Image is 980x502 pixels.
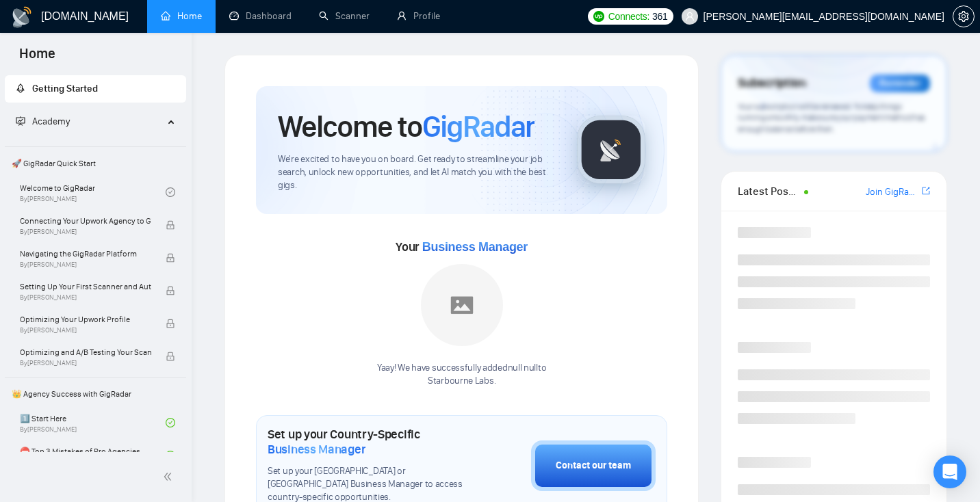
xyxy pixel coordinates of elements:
span: Latest Posts from the GigRadar Community [738,183,800,200]
span: By [PERSON_NAME] [20,228,151,236]
span: Home [8,44,66,72]
span: lock [166,220,175,230]
button: Contact our team [531,440,656,491]
span: Business Manager [268,442,365,457]
span: Connects: [608,9,649,24]
h1: Set up your Country-Specific [268,427,463,457]
span: GigRadar [422,108,534,145]
a: homeHome [161,10,202,22]
span: By [PERSON_NAME] [20,359,151,367]
h1: Welcome to [278,108,534,145]
span: Academy [16,116,70,127]
div: Yaay! We have successfully added null null to [377,362,546,388]
p: Starbourne Labs . [377,375,546,388]
a: 1️⃣ Start HereBy[PERSON_NAME] [20,408,166,438]
span: 361 [652,9,667,24]
a: Join GigRadar Slack Community [866,185,919,200]
span: check-circle [166,451,175,460]
span: We're excited to have you on board. Get ready to streamline your job search, unlock new opportuni... [278,153,555,192]
span: Setting Up Your First Scanner and Auto-Bidder [20,280,151,293]
div: Contact our team [556,458,631,473]
span: double-left [163,470,177,484]
span: setting [953,11,974,22]
img: placeholder.png [421,264,503,346]
span: fund-projection-screen [16,116,25,126]
span: Connecting Your Upwork Agency to GigRadar [20,214,151,228]
span: Subscription [738,72,805,95]
button: setting [953,5,975,27]
span: lock [166,286,175,295]
span: Your [396,239,528,254]
span: Academy [32,116,70,127]
a: searchScanner [319,10,370,22]
span: Getting Started [32,83,98,94]
a: setting [953,11,975,22]
span: 🚀 GigRadar Quick Start [6,150,185,177]
a: ⛔ Top 3 Mistakes of Pro Agencies [20,440,166,471]
img: gigradar-logo.png [577,116,645,184]
a: dashboardDashboard [229,10,292,22]
span: By [PERSON_NAME] [20,261,151,269]
img: upwork-logo.png [593,11,604,22]
a: export [922,185,930,198]
span: By [PERSON_NAME] [20,293,151,302]
a: userProfile [397,10,440,22]
a: Welcome to GigRadarBy[PERSON_NAME] [20,177,166,207]
span: user [685,12,695,21]
span: 👑 Agency Success with GigRadar [6,380,185,408]
div: Open Intercom Messenger [933,455,966,488]
span: Optimizing Your Upwork Profile [20,313,151,326]
span: Optimizing and A/B Testing Your Scanner for Better Results [20,345,151,359]
span: Your subscription will be renewed. To keep things running smoothly, make sure your payment method... [738,101,925,134]
li: Getting Started [5,75,186,103]
span: By [PERSON_NAME] [20,326,151,334]
span: lock [166,319,175,328]
span: rocket [16,83,25,93]
span: Navigating the GigRadar Platform [20,247,151,261]
span: lock [166,352,175,361]
div: Reminder [870,75,930,92]
span: Business Manager [422,240,528,254]
span: check-circle [166,418,175,427]
span: export [922,185,930,196]
img: logo [11,6,33,28]
span: check-circle [166,187,175,197]
span: lock [166,253,175,263]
